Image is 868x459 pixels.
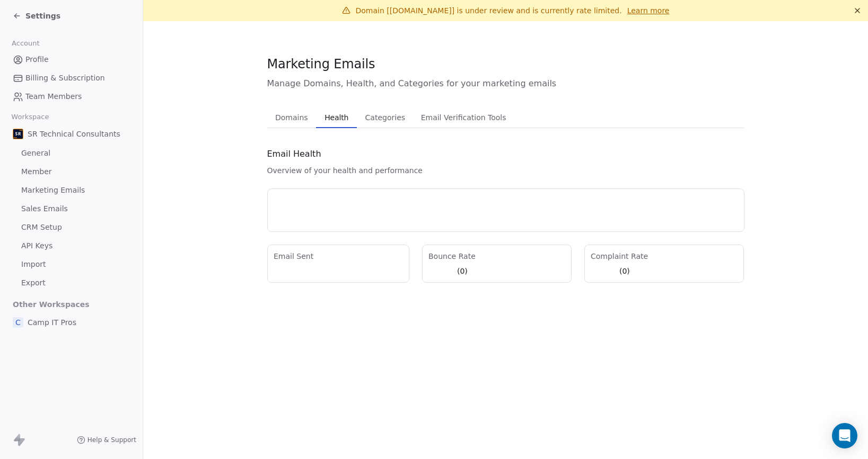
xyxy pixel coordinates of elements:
a: Profile [8,51,134,68]
span: Domains [271,110,312,125]
a: Member [8,163,134,181]
span: Settings [25,11,60,21]
a: Marketing Emails [8,182,134,199]
span: SR Technical Consultants [28,129,120,139]
span: Help & Support [87,436,136,444]
a: Sales Emails [8,200,134,218]
a: Import [8,256,134,273]
div: (0) [619,266,630,276]
span: Export [21,277,46,289]
span: Camp IT Pros [28,317,76,328]
a: Team Members [8,88,134,105]
span: Health [320,110,353,125]
a: Help & Support [77,436,136,444]
span: C [13,317,23,328]
span: Account [7,35,44,51]
span: CRM Setup [21,222,62,233]
div: Complaint Rate [591,251,738,262]
span: Import [21,259,46,270]
a: CRM Setup [8,219,134,236]
div: Open Intercom Messenger [832,423,857,448]
span: Workspace [7,109,54,125]
a: Learn more [627,5,670,16]
span: API Keys [21,240,52,251]
span: Manage Domains, Health, and Categories for your marketing emails [267,77,744,90]
span: Domain [[DOMAIN_NAME]] is under review and is currently rate limited. [356,6,622,15]
span: Email Health [267,148,321,160]
a: Export [8,274,134,292]
span: Billing & Subscription [25,73,105,84]
span: Overview of your health and performance [267,165,423,176]
span: Marketing Emails [21,185,85,196]
span: Marketing Emails [267,56,375,72]
span: Profile [25,54,49,65]
span: General [21,148,50,159]
img: SR%20Tech%20Consultants%20icon%2080x80.png [13,129,23,139]
span: Email Verification Tools [417,110,511,125]
div: Email Sent [274,251,403,262]
span: Team Members [25,91,82,102]
a: General [8,145,134,162]
a: Settings [13,11,60,21]
a: API Keys [8,237,134,255]
div: Bounce Rate [428,251,565,262]
span: Categories [361,110,409,125]
span: Other Workspaces [8,296,94,313]
div: (0) [457,266,468,276]
span: Sales Emails [21,203,68,214]
a: Billing & Subscription [8,69,134,87]
span: Member [21,166,52,177]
